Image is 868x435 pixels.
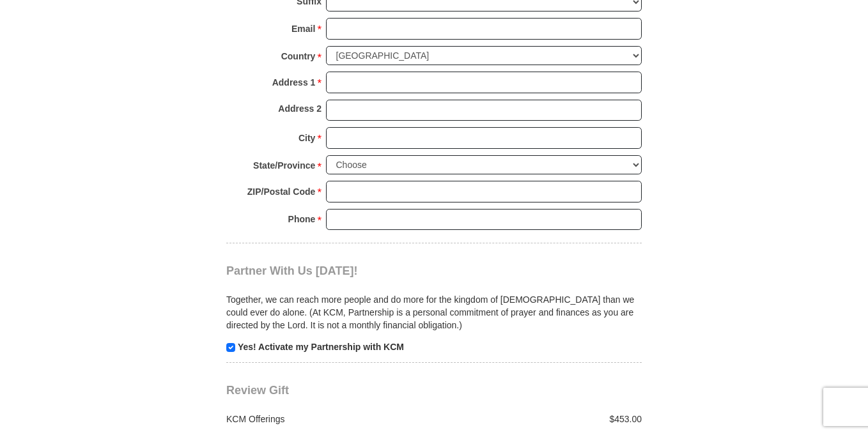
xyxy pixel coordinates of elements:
strong: Email [291,20,315,38]
strong: City [298,129,315,147]
div: KCM Offerings [220,413,435,425]
strong: Phone [288,210,316,228]
strong: Address 2 [278,100,322,118]
strong: Address 1 [272,73,316,91]
strong: Yes! Activate my Partnership with KCM [238,342,404,352]
strong: State/Province [253,156,315,174]
span: Partner With Us [DATE]! [226,264,358,277]
span: Review Gift [226,384,289,397]
strong: Country [281,47,316,65]
p: Together, we can reach more people and do more for the kingdom of [DEMOGRAPHIC_DATA] than we coul... [226,293,642,332]
div: $453.00 [434,413,649,425]
strong: ZIP/Postal Code [247,183,316,201]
